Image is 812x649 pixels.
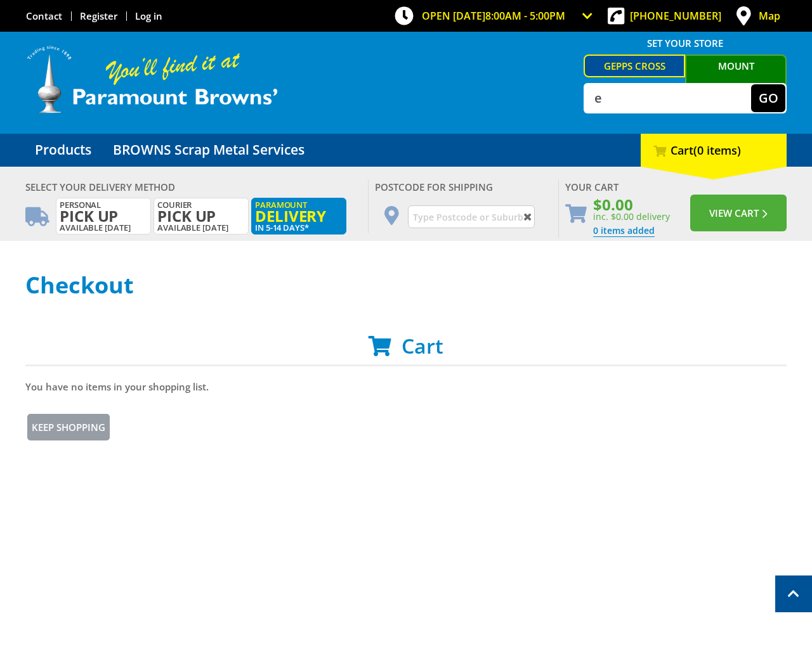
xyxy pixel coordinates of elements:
a: Keep Shopping [25,412,112,442]
div: Postcode for shipping [375,179,552,195]
a: Go to the registration page [80,10,117,22]
span: Pick up [60,209,147,223]
a: Log in [135,10,162,22]
label: in 5-14 days* [251,198,346,235]
div: Cart [641,134,787,167]
span: Cart [402,332,443,359]
span: Delivery [255,209,343,223]
label: Available [DATE] [154,198,249,235]
input: Type Postcode or Suburb [408,205,535,228]
button: Go [751,84,785,112]
h1: Checkout [25,273,787,298]
a: Gepps Cross [584,55,685,77]
span: Personal [60,200,147,223]
label: Available [DATE] [56,198,151,235]
span: inc. $0.00 delivery [593,210,670,222]
span: Pick up [157,209,245,223]
span: Paramount [255,200,343,223]
span: (0 items) [693,143,741,158]
button: View Cart [690,195,787,231]
div: Select your Delivery Method [25,179,362,195]
a: Go to the Contact page [26,10,62,22]
a: Go to the Products page [25,134,101,167]
span: Courier [157,200,245,223]
a: Go to the Checkout page [593,224,655,237]
input: Search [585,84,751,112]
a: Go to the BROWNS Scrap Metal Services page [103,134,314,167]
span: Set your store [584,33,787,53]
a: Mount [PERSON_NAME] [685,55,787,98]
img: Paramount Browns' [25,44,279,115]
span: $0.00 [593,198,670,210]
span: OPEN [DATE] [422,9,565,23]
p: You have no items in your shopping list. [25,379,787,394]
span: 8:00am - 5:00pm [485,9,565,23]
div: Your Cart [565,179,787,195]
